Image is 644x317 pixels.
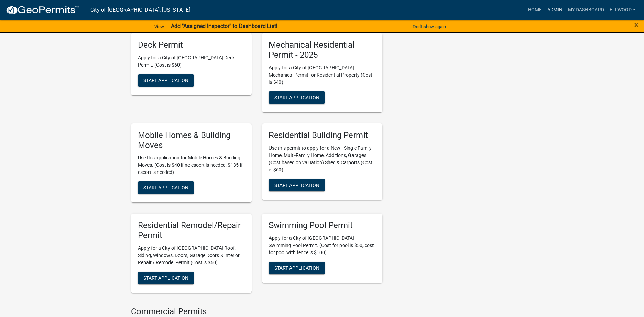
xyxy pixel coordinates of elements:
span: Start Application [274,265,319,271]
h5: Deck Permit [138,40,245,50]
button: Close [634,21,639,29]
button: Start Application [269,262,325,274]
span: Start Application [143,78,188,83]
span: × [634,20,639,30]
span: Start Application [143,275,188,281]
p: Apply for a City of [GEOGRAPHIC_DATA] Roof, Siding, Windows, Doors, Garage Doors & Interior Repai... [138,245,245,266]
a: My Dashboard [565,3,607,17]
span: Start Application [274,95,319,100]
h5: Mobile Homes & Building Moves [138,130,245,150]
button: Don't show again [410,21,449,32]
button: Start Application [138,74,194,87]
h5: Swimming Pool Permit [269,220,376,230]
strong: Add "Assigned Inspector" to Dashboard List! [171,23,277,29]
h4: Commercial Permits [131,307,382,317]
a: Admin [544,3,565,17]
a: Ellwood [607,3,638,17]
h5: Mechanical Residential Permit - 2025 [269,40,376,60]
button: Start Application [269,179,325,191]
button: Start Application [138,181,194,194]
p: Apply for a City of [GEOGRAPHIC_DATA] Mechanical Permit for Residential Property (Cost is $40) [269,64,376,86]
p: Use this application for Mobile Homes & Building Moves. (Cost is $40 if no escort is needed, $135... [138,154,245,176]
span: Start Application [143,185,188,190]
a: Home [525,3,544,17]
p: Apply for a City of [GEOGRAPHIC_DATA] Deck Permit. (Cost is $60) [138,54,245,69]
span: Start Application [274,182,319,188]
h5: Residential Building Permit [269,130,376,140]
button: Start Application [138,272,194,284]
button: Start Application [269,91,325,104]
a: View [152,21,167,32]
a: City of [GEOGRAPHIC_DATA], [US_STATE] [90,4,190,16]
p: Use this permit to apply for a New - Single Family Home, Multi-Family Home, Additions, Garages (C... [269,145,376,174]
p: Apply for a City of [GEOGRAPHIC_DATA] Swimming Pool Permit. (Cost for pool is $50, cost for pool ... [269,235,376,256]
h5: Residential Remodel/Repair Permit [138,220,245,240]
